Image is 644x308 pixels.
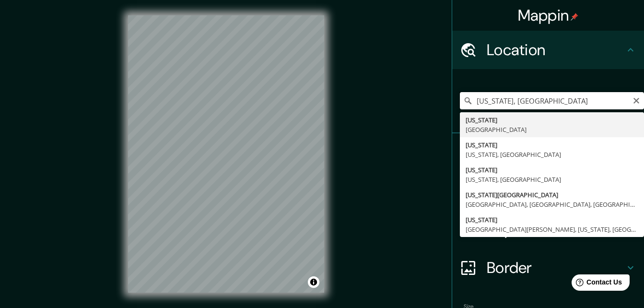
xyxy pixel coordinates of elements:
[452,210,644,249] div: Layout
[452,249,644,287] div: Border
[452,133,644,172] div: Pins
[308,276,319,288] button: Toggle attribution
[487,40,625,59] h4: Location
[452,172,644,210] div: Style
[466,190,638,200] div: [US_STATE][GEOGRAPHIC_DATA]
[571,13,578,21] img: pin-icon.png
[466,175,638,184] div: [US_STATE], [GEOGRAPHIC_DATA]
[487,258,625,277] h4: Border
[466,115,638,125] div: [US_STATE]
[632,95,640,105] button: Clear
[466,140,638,150] div: [US_STATE]
[518,6,579,25] h4: Mappin
[466,125,638,134] div: [GEOGRAPHIC_DATA]
[466,215,638,225] div: [US_STATE]
[128,15,324,293] canvas: Map
[466,150,638,159] div: [US_STATE], [GEOGRAPHIC_DATA]
[452,31,644,69] div: Location
[466,200,638,209] div: [GEOGRAPHIC_DATA], [GEOGRAPHIC_DATA], [GEOGRAPHIC_DATA]
[466,225,638,234] div: [GEOGRAPHIC_DATA][PERSON_NAME], [US_STATE], [GEOGRAPHIC_DATA]
[466,165,638,175] div: [US_STATE]
[559,271,633,297] iframe: Help widget launcher
[460,92,644,109] input: Pick your city or area
[487,220,625,239] h4: Layout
